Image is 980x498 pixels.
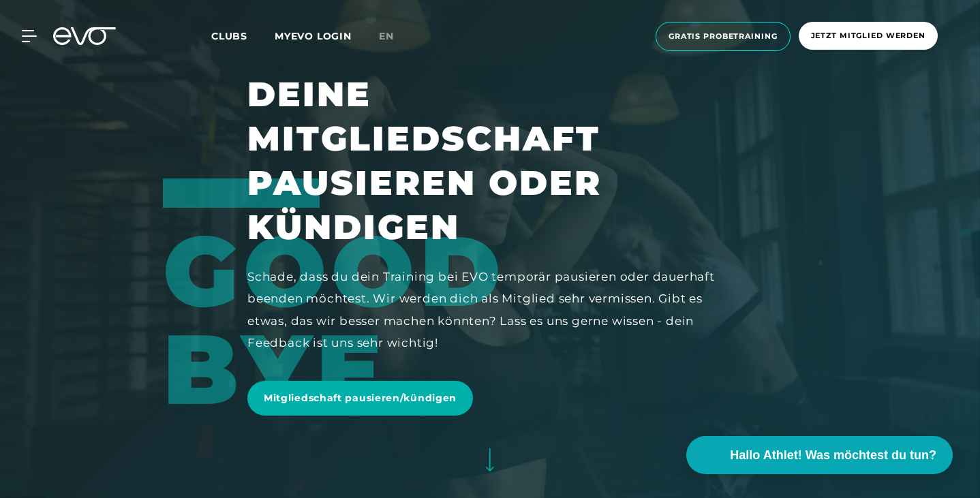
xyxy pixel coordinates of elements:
span: Mitgliedschaft pausieren/kündigen [264,391,457,405]
a: MYEVO LOGIN [275,30,352,42]
button: Hallo Athlet! Was möchtest du tun? [686,436,953,474]
span: Gratis Probetraining [669,31,778,42]
div: Schade, dass du dein Training bei EVO temporär pausieren oder dauerhaft beenden möchtest. Wir wer... [247,266,733,354]
a: Clubs [211,29,275,42]
span: en [379,30,394,42]
a: Mitgliedschaft pausieren/kündigen [247,381,473,416]
div: Good Bye [163,178,752,418]
a: en [379,29,410,44]
h1: Deine Mitgliedschaft pausieren oder kündigen [247,72,733,249]
a: Jetzt Mitglied werden [795,22,942,51]
span: Clubs [211,30,247,42]
span: Jetzt Mitglied werden [811,30,925,42]
span: Hallo Athlet! Was möchtest du tun? [730,446,936,465]
a: Gratis Probetraining [652,22,795,51]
